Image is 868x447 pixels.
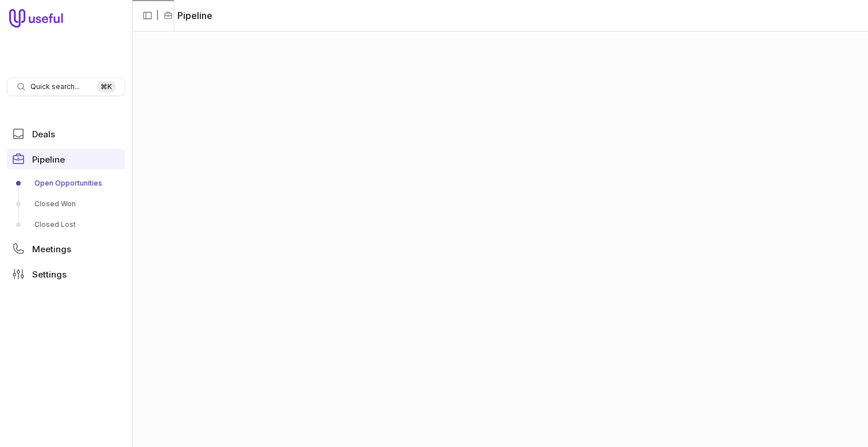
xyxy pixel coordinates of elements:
[30,82,80,91] span: Quick search...
[7,174,125,234] div: Pipeline submenu
[164,9,212,22] li: Pipeline
[97,81,115,93] kbd: ⌘ K
[32,245,71,253] span: Meetings
[7,124,125,144] a: Deals
[32,130,55,138] span: Deals
[32,270,67,279] span: Settings
[7,195,125,213] a: Closed Won
[139,7,156,24] button: Collapse sidebar
[7,174,125,192] a: Open Opportunities
[7,215,125,234] a: Closed Lost
[7,149,125,169] a: Pipeline
[7,264,125,284] a: Settings
[7,238,125,259] a: Meetings
[32,155,65,164] span: Pipeline
[156,9,159,22] span: |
